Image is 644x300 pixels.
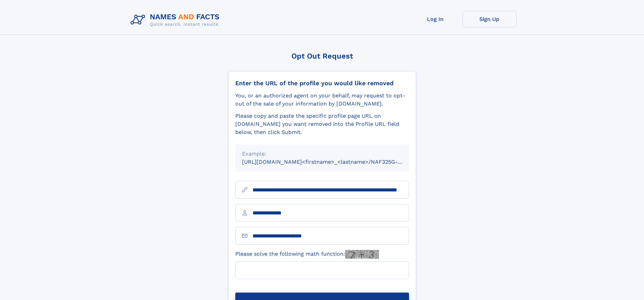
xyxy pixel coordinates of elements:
div: Example: [242,150,402,158]
a: Sign Up [462,11,517,27]
div: Enter the URL of the profile you would like removed [235,79,409,87]
label: Please solve the following math function: [235,250,379,259]
a: Log In [408,11,462,27]
div: You, or an authorized agent on your behalf, may request to opt-out of the sale of your informatio... [235,92,409,108]
div: Opt Out Request [228,52,416,60]
img: Logo Names and Facts [128,11,225,29]
div: Please copy and paste the specific profile page URL on [DOMAIN_NAME] you want removed into the Pr... [235,112,409,136]
small: [URL][DOMAIN_NAME]<firstname>_<lastname>/NAF325G-xxxxxxxx [242,159,422,165]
